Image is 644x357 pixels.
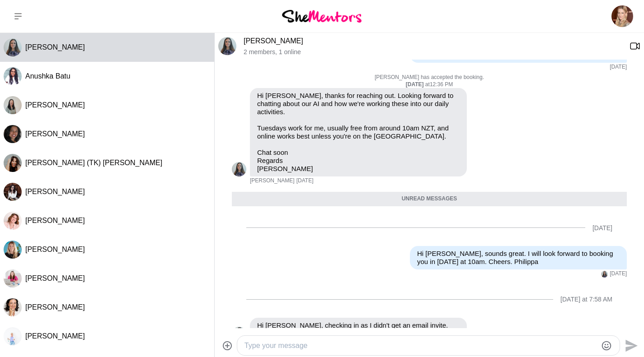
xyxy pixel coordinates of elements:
span: [PERSON_NAME] [25,101,85,109]
div: Fiona Spink [4,96,22,114]
img: A [4,298,22,316]
img: F [4,96,22,114]
div: Melissa Fato [4,183,22,201]
img: M [4,183,22,201]
span: [PERSON_NAME] [25,246,85,253]
img: A [218,37,236,55]
span: [PERSON_NAME] [25,217,85,224]
div: Amanda Greenman [4,212,22,230]
div: Alison Renwick [4,38,22,56]
span: [PERSON_NAME] [25,332,85,340]
div: Alison Renwick [218,37,236,55]
p: 2 members , 1 online [244,48,622,56]
div: Unread messages [232,192,627,206]
div: Alison Renwick [601,271,608,278]
div: Melinda Mifsud [4,327,22,345]
button: Emoji picker [601,340,612,351]
span: [PERSON_NAME] [250,177,295,185]
span: Anushka Batu [25,72,71,80]
div: [DATE] [592,224,612,232]
time: 2025-08-18T00:39:51.531Z [296,177,314,185]
span: [PERSON_NAME] [25,130,85,138]
time: 2025-08-17T22:25:10.837Z [610,64,627,71]
img: M [4,327,22,345]
img: She Mentors Logo [282,10,362,22]
img: A [232,162,246,176]
img: R [4,269,22,287]
img: A [4,212,22,230]
img: D [4,125,22,143]
span: [PERSON_NAME] [25,303,85,311]
div: Rebecca Cofrancesco [4,269,22,287]
time: 2025-08-24T22:50:04.073Z [610,270,627,278]
p: Chat soon Regards [PERSON_NAME] [257,148,460,173]
button: Send [620,335,640,356]
span: [PERSON_NAME] [25,188,85,195]
img: T [4,154,22,172]
span: [PERSON_NAME] [25,43,85,51]
p: Tuesdays work for me, usually free from around 10am NZT, and online works best unless you're on t... [257,124,460,140]
div: Anushka Batu [4,67,22,85]
div: Alison Renwick [232,162,246,176]
span: [PERSON_NAME] [25,274,85,282]
strong: [DATE] [406,81,425,88]
img: A [601,271,608,278]
div: Charlie [4,241,22,259]
p: [PERSON_NAME] has accepted the booking. [232,74,627,81]
img: A [4,67,22,85]
p: Hi [PERSON_NAME], sounds great. I will look forward to booking you in [DATE] at 10am. Cheers. Phi... [417,250,620,266]
div: Taliah-Kate (TK) Byron [4,154,22,172]
img: A [232,327,246,341]
img: Philippa Sutherland [611,5,633,27]
p: Hi [PERSON_NAME], checking in as I didn't get an email invite. Did you have another time that wor... [257,321,460,338]
div: at 12:36 PM [232,81,627,88]
span: [PERSON_NAME] (TK) [PERSON_NAME] [25,159,162,167]
a: [PERSON_NAME] [244,37,303,45]
div: Amanda Trenfield [4,298,22,316]
p: Hi [PERSON_NAME], thanks for reaching out. Looking forward to chatting about our AI and how we're... [257,92,460,116]
textarea: Type your message [244,340,597,351]
div: Dina Cooper [4,125,22,143]
img: C [4,241,22,259]
div: Alison Renwick [232,327,246,341]
img: A [4,38,22,56]
div: [DATE] at 7:58 AM [560,296,612,303]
